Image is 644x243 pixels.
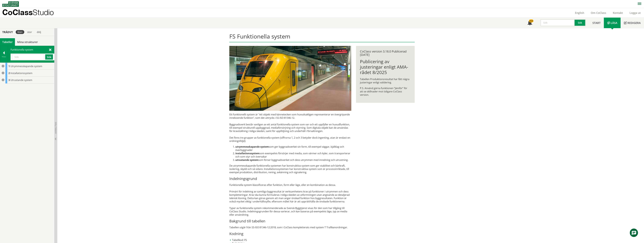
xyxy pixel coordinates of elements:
[10,71,32,75] span: Installationssystem
[45,54,53,60] button: Sök
[609,11,626,15] a: Kontakt
[575,19,586,26] button: Sök
[529,19,533,22] div: 459
[15,38,40,46] a: Mina strukturer
[540,19,575,26] input: Sök
[587,11,609,15] a: Om CoClass
[235,152,351,158] li: som exempelvis försörjer med media, som värmer och kyler, som trans­porterar och som styr och öve...
[10,65,42,68] span: Utrymmesskapande system
[360,50,411,56] div: CoClass version 3.18.0 Publicerad [DATE]
[604,18,621,28] a: Läsa
[2,1,19,7] img: Svensk Byggtjänst
[235,152,259,155] strong: installationssystem
[592,21,601,25] span: Start
[229,219,351,223] h3: Bakgrund till tabellen
[2,8,60,17] a: CoClassStudio
[611,21,617,25] span: Läsa
[54,122,57,134] span: Dölj trädvy
[16,30,24,34] div: liten
[627,21,641,25] span: Redigera
[235,158,258,162] strong: utrustande system
[360,77,411,84] p: Tabellen Produktionsresultat har fått några justeringar enligt validering.
[35,30,43,34] div: dölj
[229,238,351,242] li: Tabellkod: FS
[229,46,351,111] img: arlanda-express-2.jpg
[235,158,351,162] li: som förser byggnadsverket och dess utrymmen med inredning och utrustning.
[360,87,411,96] p: P.S. Använd gärna funktionen ”Jämför” för att se skillnader mot tidigare CoClass version.
[527,21,532,26] span: Notifikationer
[8,71,10,75] span: 2
[229,176,351,181] h3: Indelningsgrund
[49,48,51,51] span: Stäng sök
[33,8,54,17] span: Studio
[8,46,54,62] div: Funktionella system
[229,231,351,236] h3: Kodning
[626,11,644,15] a: Logga ut
[25,30,34,34] div: stor
[10,78,32,82] span: Utrustande system
[235,145,351,152] li: som ger byggnadsverket sin form, till exempel väggar, bjälklag och överbyggnader
[2,11,54,14] p: CoClass
[235,145,269,148] strong: utrymmesskapande system
[8,78,10,82] span: 3
[621,18,644,28] a: Redigera
[589,18,604,28] a: Start
[1,30,14,34] div: Trädvy
[12,54,44,60] input: Sök
[572,11,587,15] a: English
[8,65,10,68] span: 1
[524,18,536,28] a: 459
[360,59,411,75] h1: Publicering av justeringar enligt AMA-rådet 8/2025
[0,56,8,58] div: Tillbaka
[229,33,415,42] h1: FS Funktionella system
